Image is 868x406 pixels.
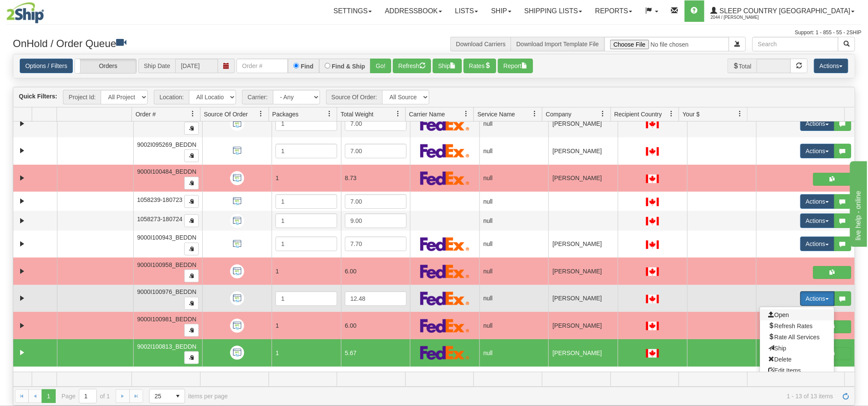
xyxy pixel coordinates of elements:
[711,13,775,22] span: 2044 / [PERSON_NAME]
[184,297,199,310] button: Copy to clipboard
[548,231,618,258] td: [PERSON_NAME]
[138,59,175,73] span: Ship Date
[301,63,314,69] label: Find
[332,63,365,69] label: Find & Ship
[769,356,792,363] span: Delete
[137,141,197,148] span: 9002I095269_BEDDN
[548,165,618,192] td: [PERSON_NAME]
[204,110,248,119] span: Source Of Order
[275,322,279,329] span: 1
[20,59,73,73] a: Options / Filters
[137,261,197,268] span: 9000I100958_BEDDN
[186,107,200,121] a: Order # filter column settings
[230,291,244,305] img: API
[240,393,833,400] span: 1 - 13 of 13 items
[704,0,861,22] a: Sleep Country [GEOGRAPHIC_DATA] 2044 / [PERSON_NAME]
[135,110,156,119] span: Order #
[516,41,599,47] a: Download Import Template File
[518,0,589,22] a: Shipping lists
[498,59,533,73] button: Report
[479,211,549,230] td: null
[546,110,572,119] span: Company
[230,214,244,228] img: API
[485,0,518,22] a: Ship
[548,110,618,137] td: [PERSON_NAME]
[370,59,391,73] button: Go!
[13,87,855,107] div: grid toolbar
[548,258,618,285] td: [PERSON_NAME]
[17,347,27,358] a: Expand
[184,351,199,364] button: Copy to clipboard
[230,117,244,131] img: API
[433,59,462,73] button: Ship
[378,0,449,22] a: Addressbook
[800,194,835,209] button: Actions
[459,107,473,121] a: Carrier Name filter column settings
[17,216,27,226] a: Expand
[646,267,659,276] img: CA
[230,264,244,279] img: API
[589,0,639,22] a: Reports
[420,346,470,360] img: FedEx Express®
[137,216,183,222] span: 1058273-180724
[326,90,383,104] span: Source Of Order:
[420,264,470,279] img: FedEx Express®
[6,29,862,36] div: Support: 1 - 855 - 55 - 2SHIP
[171,389,185,403] span: select
[596,107,611,121] a: Company filter column settings
[420,291,470,305] img: FedEx Express®
[479,137,549,165] td: null
[527,107,542,121] a: Service Name filter column settings
[184,243,199,255] button: Copy to clipboard
[272,110,299,119] span: Packages
[230,346,244,360] img: API
[727,59,757,73] span: Total
[646,217,659,225] img: CA
[814,59,848,73] button: Actions
[733,107,747,121] a: Your $ filter column settings
[456,41,506,47] a: Download Carriers
[848,159,867,246] iframe: chat widget
[839,389,853,403] a: Refresh
[327,0,378,22] a: Settings
[236,59,288,73] input: Order #
[646,147,659,156] img: CA
[17,119,27,129] a: Expand
[813,173,851,186] button: Shipping Documents
[63,90,101,104] span: Project Id:
[230,171,244,185] img: API
[184,270,199,282] button: Copy to clipboard
[19,92,57,101] label: Quick Filters:
[17,173,27,184] a: Expand
[479,231,549,258] td: null
[813,266,851,279] button: Shipping Documents
[769,311,789,318] span: Open
[345,268,356,275] span: 6.00
[479,192,549,211] td: null
[137,196,183,203] span: 1058239-180723
[769,367,801,374] span: Edit Items
[646,349,659,358] img: CA
[646,295,659,303] img: CA
[449,0,485,22] a: Lists
[769,334,820,341] span: Rate All Services
[341,110,374,119] span: Total Weight
[479,285,549,312] td: null
[646,175,659,183] img: CA
[838,37,855,51] button: Search
[230,144,244,158] img: API
[62,389,110,403] span: Page of 1
[548,137,618,165] td: [PERSON_NAME]
[409,110,445,119] span: Carrier Name
[548,339,618,367] td: [PERSON_NAME]
[184,177,199,190] button: Copy to clipboard
[614,110,662,119] span: Recipient Country
[664,107,679,121] a: Recipient Country filter column settings
[420,319,470,333] img: FedEx Express®
[420,171,470,185] img: FedEx Express®
[605,37,729,51] input: Import
[548,285,618,312] td: [PERSON_NAME]
[42,389,55,403] span: Page 1
[646,198,659,206] img: CA
[242,90,273,104] span: Carrier:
